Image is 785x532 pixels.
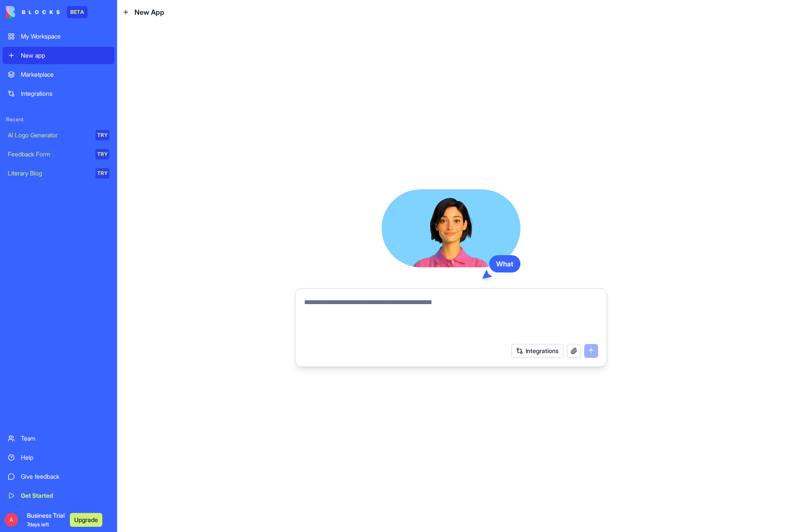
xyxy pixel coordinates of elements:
[6,6,60,18] img: logo
[21,472,109,481] div: Give feedback
[3,487,114,504] a: Get Started
[95,149,109,159] div: TRY
[70,513,102,527] button: Upgrade
[3,449,114,466] a: Help
[27,521,49,528] span: 7 days left
[8,131,89,139] div: AI Logo Generator
[21,453,109,462] div: Help
[21,51,109,60] div: New app
[95,130,109,140] div: TRY
[8,169,89,178] div: Literary Blog
[21,89,109,98] div: Integrations
[3,127,114,144] a: AI Logo GeneratorTRY
[3,165,114,182] a: Literary BlogTRY
[21,32,109,41] div: My Workspace
[3,116,114,123] span: Recent
[3,66,114,83] a: Marketplace
[67,6,88,18] div: BETA
[3,28,114,45] a: My Workspace
[8,150,89,159] div: Feedback Form
[489,255,520,272] div: What
[511,344,563,358] button: Integrations
[3,47,114,64] a: New app
[3,468,114,485] a: Give feedback
[6,6,88,18] a: BETA
[3,430,114,447] a: Team
[27,511,65,529] span: Business Trial
[21,491,109,500] div: Get Started
[21,434,109,443] div: Team
[21,70,109,79] div: Marketplace
[3,146,114,163] a: Feedback FormTRY
[3,85,114,102] a: Integrations
[134,7,164,17] span: New App
[4,513,18,527] span: A
[95,168,109,178] div: TRY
